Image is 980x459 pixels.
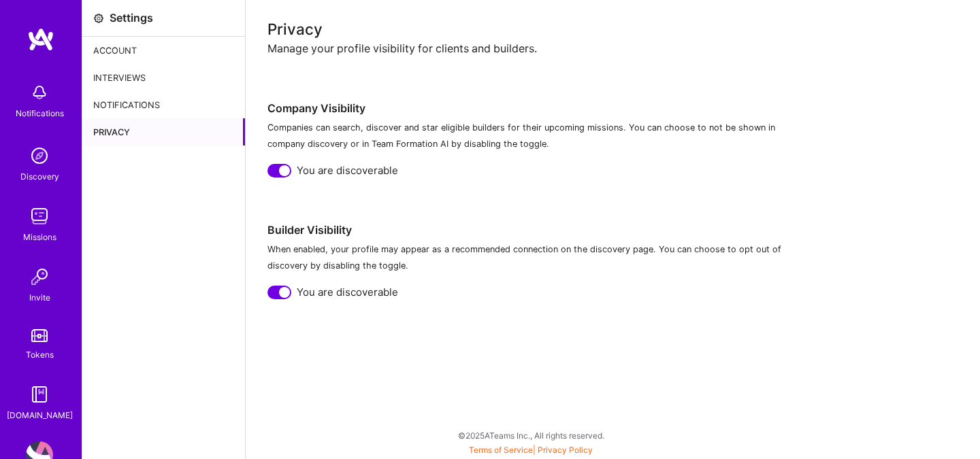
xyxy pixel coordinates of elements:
img: logo [27,27,54,52]
div: Notifications [16,106,64,120]
p: Companies can search, discover and star eligible builders for their upcoming missions. You can ch... [267,120,798,152]
img: tokens [31,329,48,342]
span: You are discoverable [297,285,398,299]
a: Terms of Service [469,445,533,455]
div: © 2025 ATeams Inc., All rights reserved. [82,418,980,452]
div: Invite [29,290,50,305]
img: Invite [26,263,53,290]
h4: Company Visibility [267,99,958,117]
img: discovery [26,142,53,169]
div: Settings [110,11,153,25]
div: Missions [23,230,56,244]
div: Discovery [20,169,59,184]
div: Account [82,37,245,64]
a: Privacy Policy [538,445,593,455]
div: Manage your profile visibility for clients and builders. [267,41,958,56]
div: Privacy [82,118,245,146]
div: Notifications [82,91,245,118]
h4: Builder Visibility [267,221,958,239]
div: Privacy [267,22,958,36]
img: teamwork [26,203,53,230]
span: You are discoverable [297,163,398,177]
div: Tokens [26,347,54,362]
i: icon Settings [93,13,104,24]
div: Interviews [82,64,245,91]
div: [DOMAIN_NAME] [7,408,73,422]
img: bell [26,79,53,106]
img: guide book [26,381,53,408]
span: | [469,445,593,455]
p: When enabled, your profile may appear as a recommended connection on the discovery page. You can ... [267,241,798,274]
